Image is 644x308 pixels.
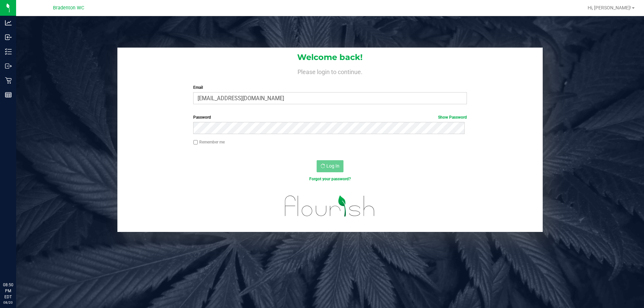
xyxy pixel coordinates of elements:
[3,282,13,300] p: 08:50 PM EDT
[317,160,343,172] button: Log In
[5,34,12,41] inline-svg: Inbound
[5,63,12,69] inline-svg: Outbound
[193,115,211,120] span: Password
[5,91,12,98] inline-svg: Reports
[5,77,12,84] inline-svg: Retail
[193,139,225,145] label: Remember me
[5,48,12,55] inline-svg: Inventory
[193,140,198,145] input: Remember me
[53,5,84,11] span: Bradenton WC
[193,84,467,90] label: Email
[588,5,631,10] span: Hi, [PERSON_NAME]!
[438,115,467,120] a: Show Password
[3,300,13,305] p: 08/20
[117,67,543,75] h4: Please login to continue.
[326,163,339,169] span: Log In
[309,177,351,181] a: Forgot your password?
[277,189,383,223] img: flourish_logo.svg
[117,53,543,62] h1: Welcome back!
[5,19,12,26] inline-svg: Analytics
